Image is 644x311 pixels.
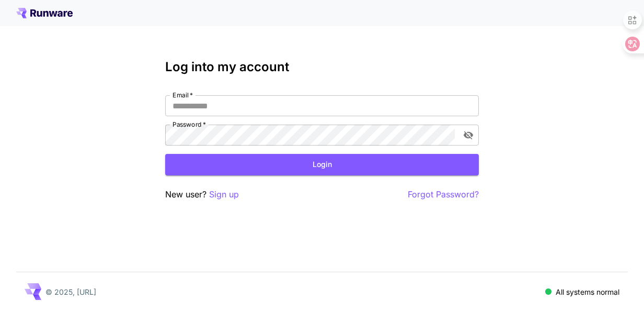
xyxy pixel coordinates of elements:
button: Forgot Password? [408,188,479,201]
label: Email [172,91,193,99]
button: toggle password visibility [459,126,478,145]
p: © 2025, [URL] [45,286,96,297]
button: Login [165,154,479,175]
label: Password [172,120,206,129]
button: Sign up [209,188,239,201]
h3: Log into my account [165,60,479,74]
p: All systems normal [556,286,619,297]
p: New user? [165,188,239,201]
